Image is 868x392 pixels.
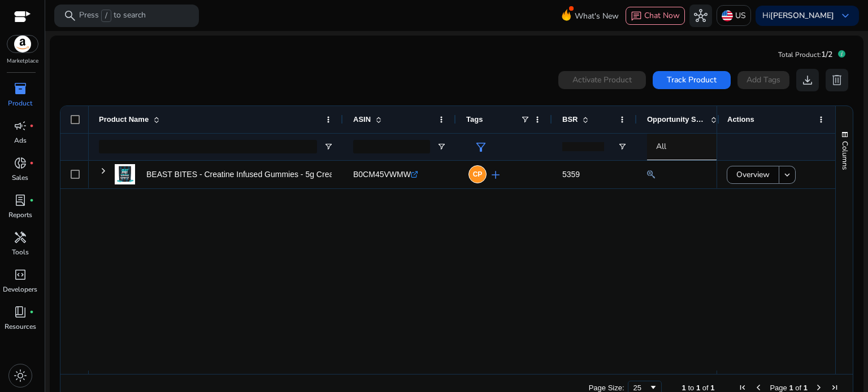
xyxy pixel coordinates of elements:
[727,115,754,124] span: Actions
[14,135,27,146] p: Ads
[3,284,37,294] p: Developers
[7,36,38,52] img: amazon.svg
[754,383,763,392] div: Previous Page
[688,384,694,392] span: to
[437,142,446,151] button: Open Filter Menu
[735,6,746,25] p: US
[562,170,580,179] span: 5359
[14,156,27,170] span: donut_small
[696,384,700,392] span: 1
[667,74,717,86] span: Track Product
[633,384,649,392] div: 25
[29,310,34,314] span: fiber_manual_record
[99,140,317,153] input: Product Name Filter Input
[682,384,686,392] span: 1
[29,161,34,165] span: fiber_manual_record
[146,163,388,186] p: BEAST BITES - Creatine Infused Gummies - 5g Creapure Creatine...
[762,12,834,20] p: Hi
[801,73,814,87] span: download
[14,231,27,244] span: handyman
[14,193,27,207] span: lab_profile
[8,98,32,108] p: Product
[722,10,733,21] img: us.svg
[5,321,36,332] p: Resources
[653,71,731,89] button: Track Product
[656,141,666,152] span: All
[466,115,483,124] span: Tags
[14,268,27,281] span: code_blocks
[562,115,578,124] span: BSR
[489,168,502,182] span: add
[736,163,770,186] span: Overview
[14,119,27,133] span: campaign
[618,142,627,151] button: Open Filter Menu
[839,9,852,23] span: keyboard_arrow_down
[778,50,821,59] span: Total Product:
[353,140,430,153] input: ASIN Filter Input
[79,10,146,22] p: Press to search
[626,7,685,25] button: chatChat Now
[101,10,111,22] span: /
[575,6,619,26] span: What's New
[631,11,642,22] span: chat
[710,384,714,392] span: 1
[796,69,819,91] button: download
[738,383,747,392] div: First Page
[12,247,29,257] p: Tools
[474,140,488,154] span: filter_alt
[694,9,708,23] span: hub
[840,141,850,170] span: Columns
[689,5,712,27] button: hub
[63,9,77,23] span: search
[29,124,34,128] span: fiber_manual_record
[115,164,135,184] img: 71HWUpGf8qL.jpg
[14,369,27,382] span: light_mode
[821,49,832,60] span: 1/2
[473,171,483,178] span: CP
[7,57,38,65] p: Marketplace
[353,115,371,124] span: ASIN
[29,198,34,202] span: fiber_manual_record
[782,170,792,180] mat-icon: keyboard_arrow_down
[830,383,839,392] div: Last Page
[324,142,333,151] button: Open Filter Menu
[12,173,28,183] p: Sales
[795,384,801,392] span: of
[14,82,27,95] span: inventory_2
[770,10,834,21] b: [PERSON_NAME]
[804,384,808,392] span: 1
[647,115,706,124] span: Opportunity Score
[814,383,823,392] div: Next Page
[727,166,779,184] button: Overview
[99,115,149,124] span: Product Name
[644,10,680,21] span: Chat Now
[353,170,411,179] span: B0CM45VWMW
[789,384,793,392] span: 1
[770,384,787,392] span: Page
[589,384,624,392] div: Page Size:
[702,384,709,392] span: of
[14,305,27,319] span: book_4
[8,210,32,220] p: Reports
